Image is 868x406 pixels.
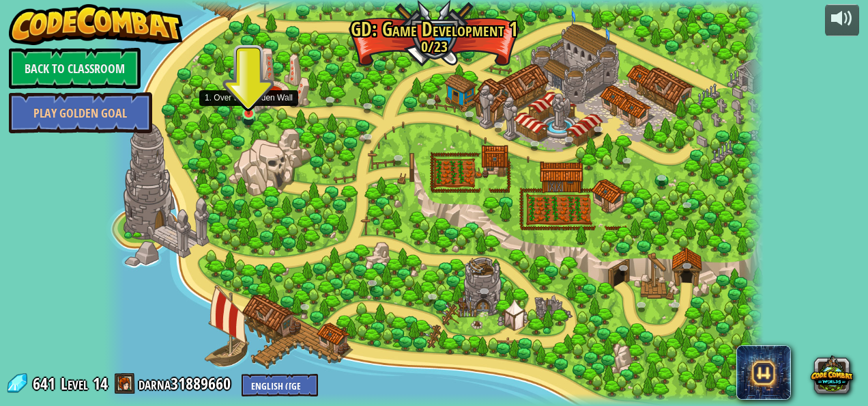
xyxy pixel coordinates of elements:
button: Adjust volume [825,4,859,36]
span: 641 [33,373,59,394]
span: 14 [93,373,108,394]
a: Back to Classroom [9,48,141,89]
span: Level [61,373,88,395]
img: CodeCombat - Learn how to code by playing a game [9,4,184,45]
a: Play Golden Goal [9,92,152,133]
a: darna31889660 [139,373,235,394]
img: level-banner-unstarted.png [241,79,257,115]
